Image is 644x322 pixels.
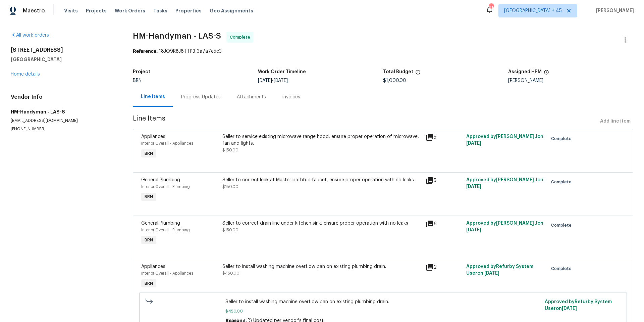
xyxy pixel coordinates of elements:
span: General Plumbing [141,178,180,182]
h5: Project [133,70,150,74]
span: Maestro [23,7,45,14]
div: Invoices [282,94,300,100]
h5: Total Budget [383,70,413,74]
span: Seller to install washing machine overflow pan on existing plumbing drain. [225,298,541,305]
div: Line Items [141,93,165,100]
span: [DATE] [466,228,481,232]
span: Appliances [141,264,165,269]
h5: Assigned HPM [508,70,542,74]
span: Approved by [PERSON_NAME] J on [466,134,543,146]
span: Complete [551,265,574,272]
span: Approved by [PERSON_NAME] J on [466,178,543,189]
span: BRN [142,237,156,243]
span: The hpm assigned to this work order. [544,70,549,78]
span: Interior Overall - Plumbing [141,185,190,189]
div: 814 [489,4,493,11]
span: $150.00 [222,148,238,152]
span: Appliances [141,134,165,139]
span: Interior Overall - Plumbing [141,228,190,232]
div: [PERSON_NAME] [508,78,633,83]
span: General Plumbing [141,221,180,226]
span: Complete [551,135,574,142]
span: Projects [86,7,107,14]
div: Progress Updates [181,94,221,100]
div: 5 [426,133,462,141]
a: All work orders [11,33,49,38]
span: $150.00 [222,228,238,232]
div: Seller to correct leak at Master bathtub faucet, ensure proper operation with no leaks [222,177,422,183]
div: 2 [426,263,462,271]
span: Interior Overall - Appliances [141,141,193,145]
span: Line Items [133,115,597,128]
span: Approved by [PERSON_NAME] J on [466,221,543,232]
span: [GEOGRAPHIC_DATA] + 45 [504,7,562,14]
div: Seller to correct drain line under kitchen sink, ensure proper operation with no leaks [222,220,422,227]
span: [DATE] [562,306,577,311]
span: [DATE] [466,184,481,189]
div: 5 [426,177,462,185]
span: HM-Handyman - LAS-S [133,32,221,40]
span: $450.00 [225,308,541,315]
span: [PERSON_NAME] [593,7,634,14]
span: Complete [230,34,253,41]
span: BRN [142,193,156,200]
span: Approved by Refurby System User on [466,264,533,276]
span: $1,000.00 [383,78,406,83]
h5: Work Order Timeline [258,70,306,74]
span: The total cost of line items that have been proposed by Opendoor. This sum includes line items th... [415,70,421,78]
span: BRN [142,280,156,287]
span: [DATE] [484,271,499,276]
span: Complete [551,222,574,229]
span: $450.00 [222,271,239,275]
b: Reference: [133,49,158,54]
span: - [258,78,288,83]
h5: [GEOGRAPHIC_DATA] [11,56,117,63]
p: [EMAIL_ADDRESS][DOMAIN_NAME] [11,118,117,124]
p: [PHONE_NUMBER] [11,126,117,132]
span: Approved by Refurby System User on [545,300,612,311]
h4: Vendor Info [11,94,117,100]
span: [DATE] [274,78,288,83]
span: Geo Assignments [210,7,253,14]
div: Attachments [237,94,266,100]
span: Visits [64,7,78,14]
span: Complete [551,179,574,185]
h5: HM-Handyman - LAS-S [11,108,117,115]
span: [DATE] [258,78,272,83]
span: BRN [142,150,156,157]
span: [DATE] [466,141,481,146]
span: $150.00 [222,185,238,189]
span: Interior Overall - Appliances [141,271,193,275]
span: Tasks [153,8,167,13]
div: Seller to install washing machine overflow pan on existing plumbing drain. [222,263,422,270]
h2: [STREET_ADDRESS] [11,47,117,53]
span: Properties [175,7,202,14]
span: BRN [133,78,142,83]
span: Work Orders [115,7,145,14]
div: 18JQ9R8J8TTP3-3a7a7e5c3 [133,48,633,55]
div: 6 [426,220,462,228]
div: Seller to service existing microwave range hood, ensure proper operation of microwave, fan and li... [222,133,422,147]
a: Home details [11,72,40,77]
